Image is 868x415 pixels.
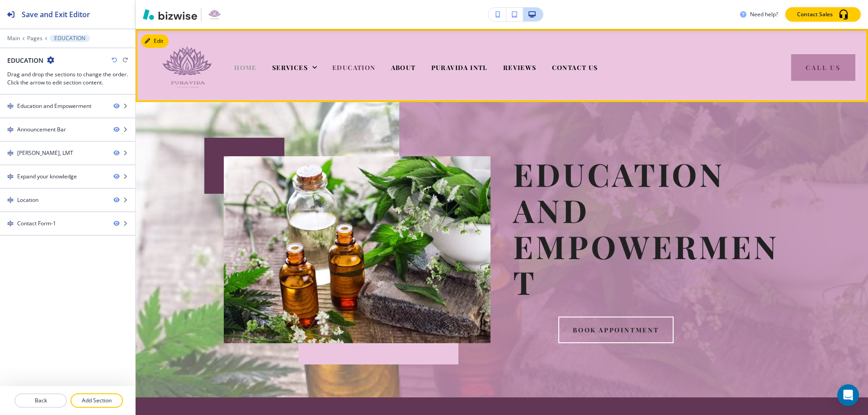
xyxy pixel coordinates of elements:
[17,149,73,157] div: Ann Hollenbeck, LMT
[234,63,257,72] span: HOME
[785,7,861,22] button: Contact Sales
[7,197,14,203] img: Drag
[7,220,14,227] img: Drag
[149,36,225,95] img: Puravida International
[558,317,674,343] button: BOOK APPOINTMENT
[22,9,90,20] h2: Save and Exit Editor
[15,396,66,405] p: Back
[552,63,598,72] span: CONTACT US
[27,35,42,42] button: Pages
[14,393,67,408] button: Back
[7,70,128,87] h3: Drag and drop the sections to change the order. Click the arrow to edit section content.
[332,63,376,72] span: EDUCATION
[431,63,488,72] span: PURAVIDA INTL
[17,102,91,110] div: Education and Empowerment
[17,173,77,181] div: Expand your knowledge
[71,396,122,405] p: Add Section
[224,156,491,343] img: f936231ac2a5eb621ba768323e0a2336.webp
[17,196,38,204] div: Location
[7,35,20,42] button: Main
[7,150,14,156] img: Drag
[7,126,14,133] img: Drag
[7,56,43,65] h2: EDUCATION
[17,126,66,134] div: Announcement Bar
[837,384,859,406] div: Open Intercom Messenger
[272,63,308,72] span: SERVICES
[205,7,224,22] img: Your Logo
[50,35,90,42] button: EDUCATION
[17,219,56,228] div: Contact Form-1
[791,54,855,81] button: Call Us
[272,63,317,72] div: SERVICES
[503,63,537,72] span: REVIEWS
[141,34,169,48] button: Edit
[391,63,416,72] span: ABOUT
[513,156,780,300] p: Education and Empowerment
[7,173,14,180] img: Drag
[7,103,14,109] img: Drag
[143,9,197,20] img: Bizwise Logo
[750,10,778,19] h3: Need help?
[54,35,85,42] p: EDUCATION
[797,10,833,19] p: Contact Sales
[71,393,123,408] button: Add Section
